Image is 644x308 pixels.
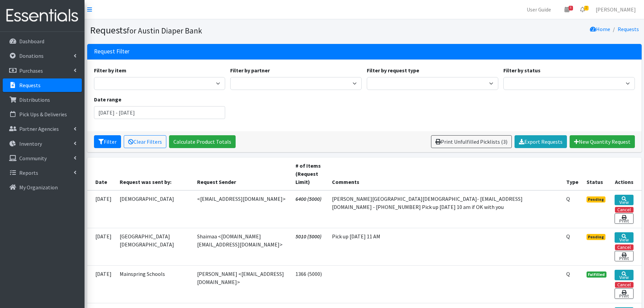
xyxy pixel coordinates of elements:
[3,108,82,121] a: Pick Ups & Deliveries
[3,181,82,194] a: My Organization
[615,251,633,261] a: Print
[116,190,193,228] td: [DEMOGRAPHIC_DATA]
[94,106,225,119] input: January 1, 2011 - December 31, 2011
[19,67,43,74] p: Purchases
[569,6,573,10] span: 8
[615,207,634,213] button: Cancel
[615,213,633,224] a: Print
[575,3,590,16] a: 2
[515,135,567,148] a: Export Requests
[559,3,575,16] a: 8
[566,270,570,277] abbr: Quantity
[615,282,634,288] button: Cancel
[3,78,82,92] a: Requests
[3,49,82,63] a: Donations
[587,234,606,240] span: Pending
[611,158,641,190] th: Actions
[618,26,639,32] a: Requests
[19,155,47,162] p: Community
[566,195,570,202] abbr: Quantity
[431,135,512,148] a: Print Unfulfilled Picklists (3)
[94,95,121,103] label: Date range
[94,48,129,55] h3: Request Filter
[367,66,419,74] label: Filter by request type
[116,228,193,265] td: [GEOGRAPHIC_DATA][DEMOGRAPHIC_DATA]
[19,184,58,191] p: My Organization
[124,135,166,148] a: Clear Filters
[193,190,291,228] td: <[EMAIL_ADDRESS][DOMAIN_NAME]>
[19,82,41,89] p: Requests
[94,66,126,74] label: Filter by item
[127,26,202,35] small: for Austin Diaper Bank
[94,135,121,148] button: Filter
[503,66,541,74] label: Filter by status
[615,270,633,280] a: View
[521,3,556,16] a: User Guide
[615,244,634,250] button: Cancel
[587,196,606,203] span: Pending
[193,228,291,265] td: Shaimaa <[DOMAIN_NAME][EMAIL_ADDRESS][DOMAIN_NAME]>
[562,158,582,190] th: Type
[328,190,562,228] td: [PERSON_NAME][GEOGRAPHIC_DATA][DEMOGRAPHIC_DATA]- [EMAIL_ADDRESS][DOMAIN_NAME] - [PHONE_NUMBER] P...
[3,64,82,77] a: Purchases
[193,158,291,190] th: Request Sender
[19,111,67,118] p: Pick Ups & Deliveries
[87,190,116,228] td: [DATE]
[87,228,116,265] td: [DATE]
[590,3,641,16] a: [PERSON_NAME]
[19,52,44,59] p: Donations
[19,125,59,132] p: Partner Agencies
[90,24,362,36] h1: Requests
[19,169,38,176] p: Reports
[87,158,116,190] th: Date
[3,151,82,165] a: Community
[328,158,562,190] th: Comments
[590,26,610,32] a: Home
[291,265,328,303] td: 1366 (5000)
[230,66,270,74] label: Filter by partner
[570,135,635,148] a: New Quantity Request
[582,158,611,190] th: Status
[87,265,116,303] td: [DATE]
[566,233,570,240] abbr: Quantity
[615,232,633,243] a: View
[3,166,82,180] a: Reports
[116,265,193,303] td: Mainspring Schools
[3,122,82,136] a: Partner Agencies
[3,4,82,27] img: HumanEssentials
[169,135,236,148] a: Calculate Product Totals
[615,195,633,205] a: View
[116,158,193,190] th: Request was sent by:
[19,96,50,103] p: Distributions
[193,265,291,303] td: [PERSON_NAME] <[EMAIL_ADDRESS][DOMAIN_NAME]>
[3,137,82,150] a: Inventory
[3,34,82,48] a: Dashboard
[19,140,42,147] p: Inventory
[291,190,328,228] td: 6400 (5000)
[584,6,589,10] span: 2
[291,158,328,190] th: # of Items (Request Limit)
[19,38,44,45] p: Dashboard
[587,271,607,278] span: Fulfilled
[3,93,82,106] a: Distributions
[328,228,562,265] td: Pick up [DATE] 11 AM
[291,228,328,265] td: 5010 (5000)
[615,288,633,299] a: Print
